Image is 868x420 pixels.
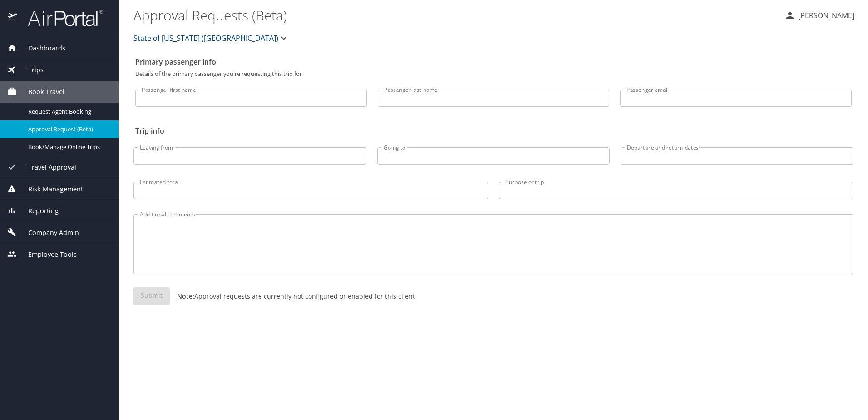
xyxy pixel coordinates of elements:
[781,7,858,24] button: [PERSON_NAME]
[130,29,293,47] button: State of [US_STATE] ([GEOGRAPHIC_DATA])
[17,65,44,75] span: Trips
[133,1,777,29] h1: Approval Requests (Beta)
[135,124,852,138] h2: Trip info
[795,10,854,21] p: [PERSON_NAME]
[8,9,18,27] img: icon-airportal.png
[170,291,415,301] p: Approval requests are currently not configured or enabled for this client
[28,143,108,151] span: Book/Manage Online Trips
[17,162,76,172] span: Travel Approval
[177,292,194,300] strong: Note:
[17,206,59,216] span: Reporting
[17,184,83,194] span: Risk Management
[17,43,65,53] span: Dashboards
[135,71,852,77] p: Details of the primary passenger you're requesting this trip for
[18,9,103,27] img: airportal-logo.png
[135,55,852,69] h2: Primary passenger info
[17,228,79,238] span: Company Admin
[17,87,64,97] span: Book Travel
[17,250,77,260] span: Employee Tools
[133,32,278,45] span: State of [US_STATE] ([GEOGRAPHIC_DATA])
[28,125,108,134] span: Approval Request (Beta)
[28,107,108,116] span: Request Agent Booking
